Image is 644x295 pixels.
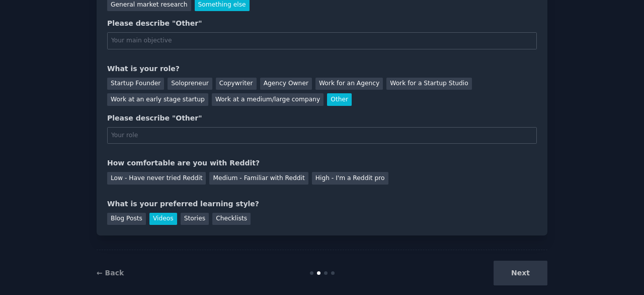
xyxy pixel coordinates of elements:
[212,93,324,106] div: Work at a medium/large company
[386,78,471,90] div: Work for a Startup Studio
[107,158,537,168] div: How comfortable are you with Reddit?
[149,213,177,225] div: Videos
[107,127,537,144] input: Your role
[315,78,383,90] div: Work for an Agency
[260,78,312,90] div: Agency Owner
[97,269,124,277] a: ← Back
[107,213,146,225] div: Blog Posts
[209,172,308,185] div: Medium - Familiar with Reddit
[107,32,537,49] input: Your main objective
[107,113,537,124] div: Please describe "Other"
[107,78,164,90] div: Startup Founder
[168,78,212,90] div: Solopreneur
[212,213,251,225] div: Checklists
[181,213,209,225] div: Stories
[107,18,537,29] div: Please describe "Other"
[107,199,537,209] div: What is your preferred learning style?
[107,64,537,74] div: What is your role?
[327,93,352,106] div: Other
[107,93,208,106] div: Work at an early stage startup
[312,172,388,185] div: High - I'm a Reddit pro
[216,78,257,90] div: Copywriter
[107,172,206,185] div: Low - Have never tried Reddit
